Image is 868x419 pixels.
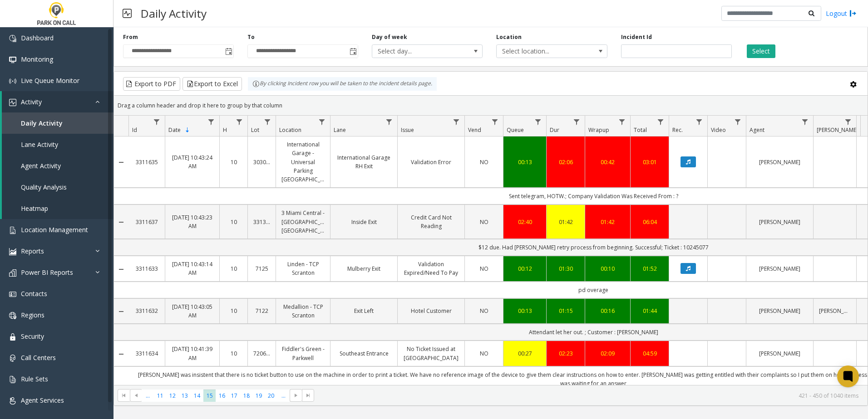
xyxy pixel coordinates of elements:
a: 01:15 [552,307,579,315]
span: Dashboard [21,34,54,42]
a: Credit Card Not Reading [403,213,459,230]
a: Queue Filter Menu [532,116,544,128]
a: Total Filter Menu [655,116,667,128]
a: Lane Activity [2,134,113,155]
span: Page 20 [265,390,277,402]
a: Validation Error [403,158,459,166]
span: Lane Activity [21,140,58,149]
span: Go to the next page [290,389,302,402]
span: Rule Sets [21,375,48,383]
a: NO [470,264,498,273]
a: 3311632 [134,307,159,315]
img: 'icon' [9,397,16,404]
a: Location Filter Menu [316,116,328,128]
span: Date [168,126,181,134]
a: 720640 [253,349,270,358]
a: Daily Activity [2,112,113,134]
span: Location [279,126,301,134]
kendo-pager-info: 421 - 450 of 1040 items [320,392,858,400]
a: H Filter Menu [233,116,246,128]
span: Go to the last page [302,389,314,402]
a: 10 [225,218,242,226]
a: 02:23 [552,349,579,358]
div: 01:42 [552,218,579,226]
a: Agent Filter Menu [799,116,811,128]
a: Collapse Details [114,308,128,315]
span: Reports [21,247,44,255]
span: Contacts [21,289,47,298]
a: 00:12 [509,264,541,273]
span: H [223,126,227,134]
a: Activity [2,91,113,112]
span: Go to the next page [292,392,300,399]
span: Total [634,126,647,134]
span: NO [480,218,488,226]
a: Hotel Customer [403,307,459,315]
span: Select location... [497,45,585,58]
a: 00:13 [509,158,541,166]
span: Go to the previous page [133,392,140,399]
a: Mulberry Exit [336,264,392,273]
img: 'icon' [9,99,16,106]
span: Heatmap [21,204,48,213]
a: Wrapup Filter Menu [616,116,628,128]
a: 03:01 [636,158,663,166]
a: 3311637 [134,218,159,226]
span: Page 13 [179,390,191,402]
a: [PERSON_NAME] [819,307,851,315]
span: Video [711,126,726,134]
label: To [247,33,255,41]
a: 00:13 [509,307,541,315]
div: Drag a column header and drop it here to group by that column [114,97,868,113]
a: Video Filter Menu [732,116,744,128]
a: 331360 [253,218,270,226]
a: 00:10 [591,264,625,273]
span: Power BI Reports [21,268,73,277]
span: Agent Services [21,396,64,404]
a: [PERSON_NAME] [752,349,808,358]
a: NO [470,158,498,166]
a: 02:09 [591,349,625,358]
span: Lane [334,126,346,134]
span: Page 14 [191,390,203,402]
img: 'icon' [9,312,16,319]
a: 10 [225,158,242,166]
span: Daily Activity [21,119,63,127]
a: Fiddler's Green - Parkwell [281,345,325,362]
span: NO [480,307,488,315]
a: 02:06 [552,158,579,166]
button: Export to PDF [123,77,180,91]
span: NO [480,265,488,273]
div: 06:04 [636,218,663,226]
span: Id [132,126,137,134]
a: 01:44 [636,307,663,315]
a: 01:30 [552,264,579,273]
a: 3 Miami Central - [GEOGRAPHIC_DATA] [GEOGRAPHIC_DATA] [281,209,325,235]
span: Live Queue Monitor [21,76,79,85]
span: Page 21 [277,390,290,402]
span: Vend [468,126,481,134]
a: Medallion - TCP Scranton [281,302,325,320]
span: Go to the last page [305,392,312,399]
a: Exit Left [336,307,392,315]
a: 04:59 [636,349,663,358]
span: Go to the previous page [130,389,142,402]
span: Page 10 [142,390,154,402]
a: 00:27 [509,349,541,358]
a: 00:42 [591,158,625,166]
span: Activity [21,97,42,106]
span: Page 12 [167,390,179,402]
span: Page 17 [228,390,240,402]
a: Validation Expired/Need To Pay [403,260,459,277]
label: Incident Id [621,33,652,41]
a: [DATE] 10:41:39 AM [171,345,214,362]
div: 00:16 [591,307,625,315]
a: 01:42 [591,218,625,226]
img: 'icon' [9,248,16,255]
span: Location Management [21,225,88,234]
